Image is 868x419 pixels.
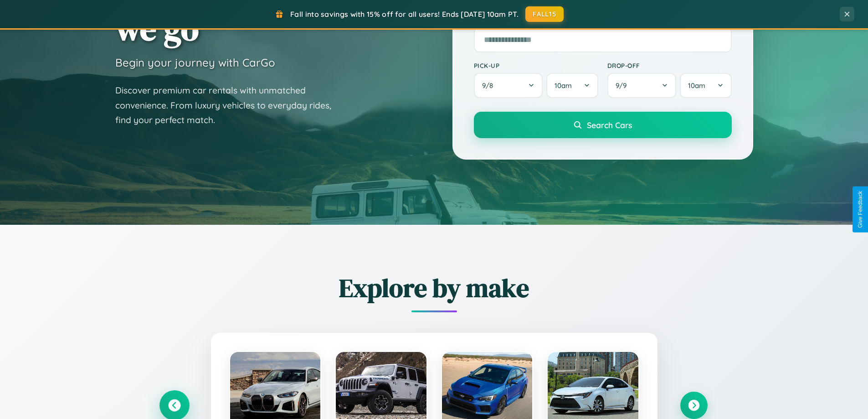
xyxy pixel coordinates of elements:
button: Search Cars [474,112,732,138]
button: 9/9 [607,73,677,98]
span: Search Cars [587,120,632,130]
span: 9 / 8 [482,81,498,90]
h3: Begin your journey with CarGo [115,56,275,69]
button: 10am [680,73,731,98]
button: 10am [546,73,598,98]
span: 10am [555,81,572,90]
span: 10am [688,81,705,90]
span: 9 / 9 [616,81,631,90]
label: Drop-off [607,62,732,69]
h2: Explore by make [161,270,708,305]
span: Fall into savings with 15% off for all users! Ends [DATE] 10am PT. [290,10,519,19]
button: 9/8 [474,73,543,98]
label: Pick-up [474,62,598,69]
p: Discover premium car rentals with unmatched convenience. From luxury vehicles to everyday rides, ... [115,83,343,128]
div: Give Feedback [857,191,863,228]
button: FALL15 [525,6,564,22]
